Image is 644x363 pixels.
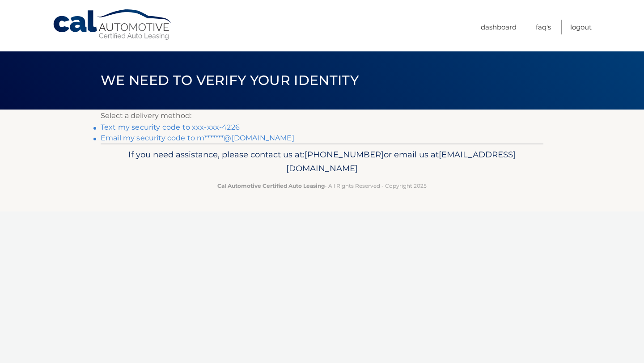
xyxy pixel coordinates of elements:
a: Cal Automotive [52,9,173,41]
p: If you need assistance, please contact us at: or email us at [106,148,538,176]
span: [PHONE_NUMBER] [305,149,384,160]
strong: Cal Automotive Certified Auto Leasing [217,182,325,189]
span: We need to verify your identity [101,72,359,89]
a: FAQ's [536,20,551,34]
a: Logout [570,20,592,34]
a: Email my security code to m*******@[DOMAIN_NAME] [101,134,294,142]
p: Select a delivery method: [101,110,543,122]
p: - All Rights Reserved - Copyright 2025 [106,181,538,190]
a: Text my security code to xxx-xxx-4226 [101,123,240,131]
a: Dashboard [481,20,517,34]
